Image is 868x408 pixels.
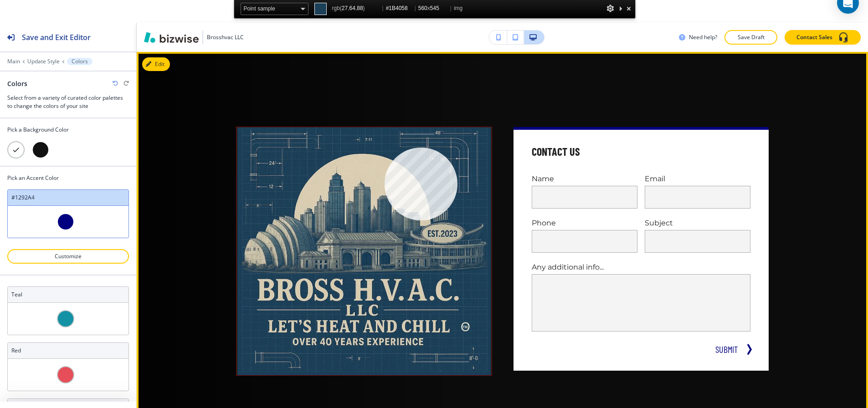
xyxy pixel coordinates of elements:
p: Colors [72,58,88,65]
span: 88 [357,5,363,11]
span: x [418,3,448,14]
img: 2e2da97be5b8756e5830c280223a7c26.webp [236,127,492,375]
h3: red [11,347,125,355]
span: img [454,3,462,14]
div: Close and Stop Picking [624,3,633,14]
img: Bizwise Logo [144,32,199,43]
span: 545 [430,5,439,11]
h3: Select from a variety of curated color palettes to change the colors of your site [7,94,129,110]
h2: Colors [7,79,27,88]
p: Email [645,173,750,184]
div: Options [606,3,615,14]
h3: Brosshvac LLC [207,33,244,41]
button: SUBMIT [712,342,741,356]
h2: Save and Exit Editor [22,32,91,43]
h3: Pick an Accent Color [7,174,129,182]
div: Collapse This Panel [617,3,624,14]
span: | [415,5,416,11]
span: | [382,5,384,11]
div: teal [7,286,129,335]
button: Update Style [27,58,60,65]
h3: Pick a Background Color [7,126,129,134]
p: Any additional info... [532,262,750,272]
button: Colors [67,58,92,65]
button: Brosshvac LLC [144,31,244,44]
h3: #1292A4 [11,194,125,202]
p: Save Draft [736,33,765,41]
span: 27 [342,5,348,11]
span: 64 [349,5,355,11]
button: Customize [7,249,129,264]
button: Contact Sales [785,30,861,45]
p: Subject [645,218,750,228]
span: 560 [418,5,427,11]
p: Name [532,173,637,184]
button: Save Draft [724,30,777,45]
p: Contact Sales [796,33,832,41]
h3: teal [11,291,125,299]
div: red [7,342,129,391]
span: | [450,5,452,11]
button: Edit [142,57,170,71]
h3: Need help? [689,33,717,41]
p: Phone [532,218,637,228]
button: Main [7,58,20,65]
p: Customize [19,252,117,260]
span: rgb( , , ) [332,3,380,14]
span: #1B4058 [386,3,412,14]
h4: Contact Us [532,144,580,159]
